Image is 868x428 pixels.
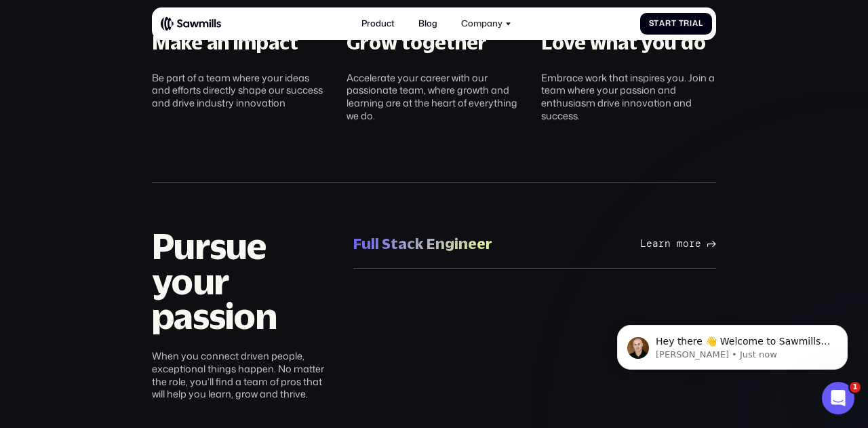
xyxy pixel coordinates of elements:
div: Company [461,18,502,28]
span: r [665,19,671,28]
a: Blog [412,12,443,36]
div: Learn more [640,238,701,250]
a: Full Stack EngineerLearn more [353,220,716,269]
iframe: Intercom notifications message [597,296,868,391]
div: Grow together [347,29,487,55]
span: 1 [850,382,861,393]
span: T [679,19,684,28]
span: t [671,19,677,28]
div: Full Stack Engineer [353,234,492,254]
div: Company [455,12,518,36]
span: r [684,19,690,28]
span: i [690,19,692,28]
iframe: Intercom live chat [822,382,854,414]
a: Product [355,12,401,36]
div: Be part of a team where your ideas and efforts directly shape our success and drive industry inno... [152,72,327,110]
span: S [649,19,654,28]
div: Love what you do [541,29,706,55]
div: Make an impact [152,29,298,55]
span: l [698,19,703,28]
a: StartTrial [640,13,712,35]
span: a [659,19,665,28]
div: Embrace work that inspires you. Join a team where your passion and enthusiasm drive innovation an... [541,72,716,123]
div: Accelerate your career with our passionate team, where growth and learning are at the heart of ev... [347,72,521,123]
div: When you connect driven people, exceptional things happen. No matter the role, you’ll find a team... [152,350,334,401]
span: t [654,19,659,28]
h2: Pursue your passion [152,229,334,334]
span: a [692,19,698,28]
